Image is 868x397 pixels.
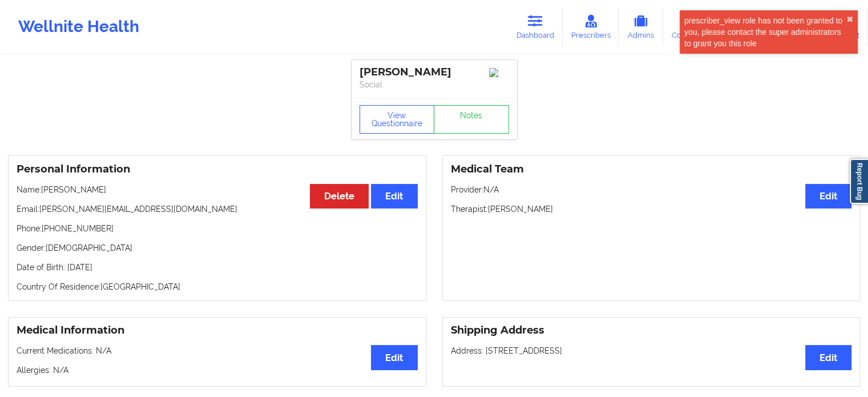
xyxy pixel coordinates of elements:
h3: Medical Information [17,324,418,337]
a: Notes [434,105,509,134]
a: Admins [619,8,663,46]
div: prescriber_view role has not been granted to you, please contact the super administrators to gran... [684,15,846,49]
p: Date of Birth: [DATE] [17,262,418,273]
img: Image%2Fplaceholer-image.png [489,68,509,77]
p: Name: [PERSON_NAME] [17,184,418,195]
p: Phone: [PHONE_NUMBER] [17,223,418,234]
p: Allergies: N/A [17,364,418,376]
p: Gender: [DEMOGRAPHIC_DATA] [17,242,418,254]
p: Email: [PERSON_NAME][EMAIL_ADDRESS][DOMAIN_NAME] [17,203,418,215]
button: close [846,15,853,24]
button: Edit [805,184,851,208]
a: Prescribers [563,8,619,46]
a: Coaches [663,8,710,46]
a: Dashboard [508,8,563,46]
button: Delete [310,184,369,208]
p: Provider: N/A [451,184,852,195]
p: Country Of Residence: [GEOGRAPHIC_DATA] [17,281,418,292]
button: View Questionnaire [360,105,435,134]
p: Address: [STREET_ADDRESS] [451,345,852,356]
h3: Personal Information [17,163,418,176]
button: Edit [371,184,417,208]
p: Social [360,79,509,90]
h3: Medical Team [451,163,852,176]
div: [PERSON_NAME] [360,66,509,79]
h3: Shipping Address [451,324,852,337]
button: Edit [805,345,851,370]
p: Therapist: [PERSON_NAME] [451,203,852,215]
a: Report Bug [850,159,868,204]
button: Edit [371,345,417,370]
p: Current Medications: N/A [17,345,418,356]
